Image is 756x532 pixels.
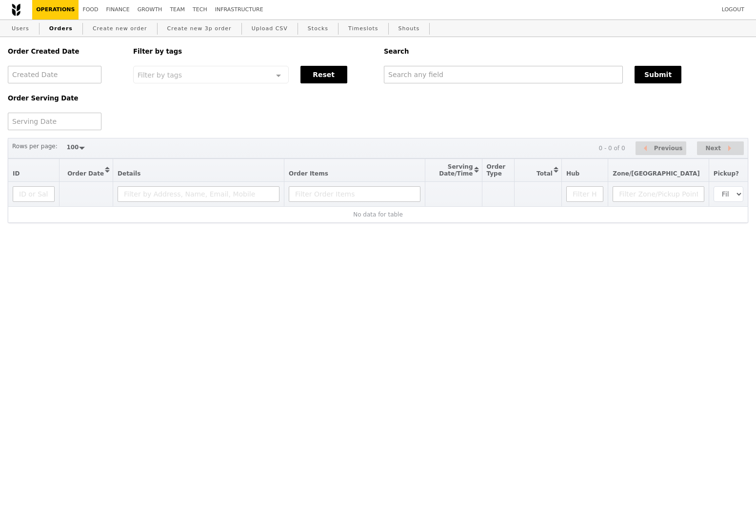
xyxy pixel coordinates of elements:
a: Stocks [304,20,332,38]
a: Create new 3p order [163,20,236,38]
input: Filter Zone/Pickup Point [613,186,704,202]
button: Reset [300,66,347,83]
a: Shouts [395,20,424,38]
span: Details [118,170,140,177]
button: Previous [636,141,686,156]
input: Filter Order Items [289,186,420,202]
input: Filter by Address, Name, Email, Mobile [118,186,279,202]
span: Filter by tags [138,70,182,79]
button: Next [697,141,744,156]
span: Order Items [289,170,328,177]
h5: Order Created Date [8,48,121,55]
a: Upload CSV [248,20,292,38]
div: No data for table [13,211,743,218]
label: Rows per page: [12,141,58,151]
img: Grain logo [12,3,20,16]
a: Users [8,20,33,38]
h5: Search [384,48,748,55]
span: Next [705,142,721,154]
span: Pickup? [714,170,739,177]
h5: Order Serving Date [8,95,121,102]
h5: Filter by tags [133,48,372,55]
span: ID [13,170,20,177]
a: Create new order [89,20,151,38]
input: Serving Date [8,113,101,130]
input: Search any field [384,66,623,83]
span: Order Type [487,163,506,177]
div: 0 - 0 of 0 [598,145,625,152]
span: Zone/[GEOGRAPHIC_DATA] [613,170,700,177]
input: Filter Hub [566,186,603,202]
button: Submit [635,66,681,83]
span: Previous [654,142,683,154]
input: ID or Salesperson name [13,186,55,202]
input: Created Date [8,66,101,83]
span: Hub [566,170,579,177]
a: Timeslots [344,20,382,38]
a: Orders [45,20,77,38]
